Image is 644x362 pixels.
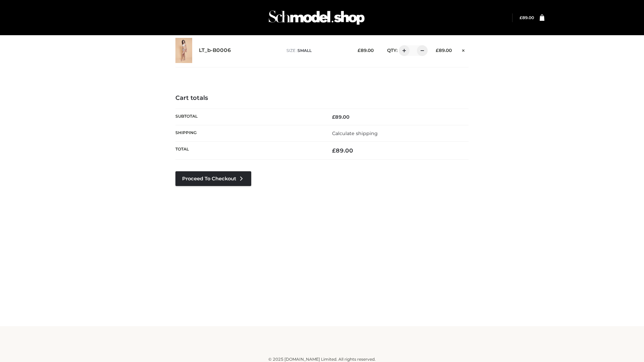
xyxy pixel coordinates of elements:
th: Shipping [175,125,322,141]
a: Calculate shipping [332,130,378,136]
bdi: 89.00 [332,114,350,120]
a: Proceed to Checkout [175,171,251,186]
span: £ [520,15,522,20]
a: Remove this item [459,45,469,54]
span: £ [358,48,361,53]
div: QTY: [380,45,425,56]
span: £ [332,147,336,154]
h4: Cart totals [175,95,469,102]
img: LT_b-B0006 - SMALL [175,38,192,63]
bdi: 89.00 [520,15,534,20]
span: SMALL [298,48,312,53]
bdi: 89.00 [332,147,353,154]
th: Total [175,142,322,160]
span: £ [332,114,335,120]
bdi: 89.00 [358,48,374,53]
a: £89.00 [520,15,534,20]
a: LT_b-B0006 [199,47,231,54]
p: size : [286,48,347,54]
th: Subtotal [175,109,322,125]
img: Schmodel Admin 964 [266,4,367,31]
bdi: 89.00 [436,48,452,53]
span: £ [436,48,439,53]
